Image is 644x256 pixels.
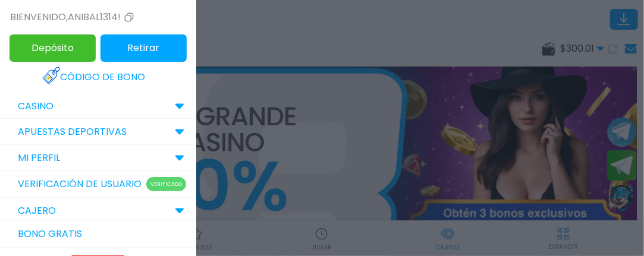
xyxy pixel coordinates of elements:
[10,10,136,24] div: Bienvenido , anibal1314!
[18,99,54,113] p: CASINO
[18,151,60,165] p: MI PERFIL
[18,204,56,218] p: CAJERO
[100,34,187,62] button: Retirar
[42,67,60,84] img: Redeem
[146,177,186,191] p: Verificado
[10,34,96,62] button: Depósito
[18,125,127,139] p: Apuestas Deportivas
[42,64,154,90] a: Código de bono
